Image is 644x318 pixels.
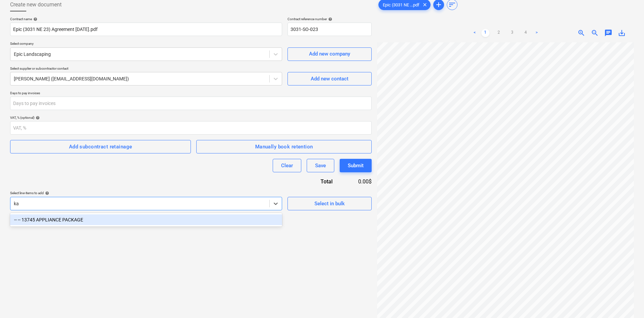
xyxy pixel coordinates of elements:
[533,29,541,37] a: Next page
[343,178,372,185] div: 0.00$
[379,2,423,7] span: Epic (3031 NE ...pdf
[10,23,282,36] input: Document name
[10,214,282,225] div: -- -- 13745 APPLIANCE PACKAGE
[287,72,372,85] button: Add new contact
[281,161,293,170] div: Clear
[10,115,372,120] div: VAT, % (optional)
[577,29,585,37] span: zoom_in
[495,29,503,37] a: Page 2
[309,49,350,58] div: Add new company
[255,142,313,151] div: Manually book retention
[10,17,282,21] div: Contract name
[10,121,372,135] input: VAT, %
[196,140,372,153] button: Manually book retention
[287,47,372,61] button: Add new company
[481,29,489,37] a: Page 1 is your current page
[10,41,282,47] p: Select company
[287,197,372,210] button: Select in bulk
[69,142,132,151] div: Add subcontract retainage
[10,1,62,9] span: Create new document
[471,29,479,37] a: Previous page
[287,17,372,21] div: Contract reference number
[604,29,612,37] span: chat
[327,17,332,21] span: help
[10,191,282,195] div: Select line-items to add
[508,29,516,37] a: Page 3
[34,116,40,120] span: help
[448,1,456,9] span: sort
[348,161,364,170] div: Submit
[314,199,345,208] div: Select in bulk
[10,140,191,153] button: Add subcontract retainage
[522,29,530,37] a: Page 4
[435,1,443,9] span: add
[10,91,372,97] p: Days to pay invoices
[32,17,37,21] span: help
[307,159,334,172] button: Save
[311,74,348,83] div: Add new contact
[44,191,49,195] span: help
[618,29,626,37] span: save_alt
[421,1,429,9] span: clear
[273,159,301,172] button: Clear
[591,29,599,37] span: zoom_out
[10,66,282,72] p: Select supplier or subcontractor contact
[10,97,372,110] input: Days to pay invoices
[315,161,326,170] div: Save
[287,23,372,36] input: Reference number
[284,178,343,185] div: Total
[340,159,372,172] button: Submit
